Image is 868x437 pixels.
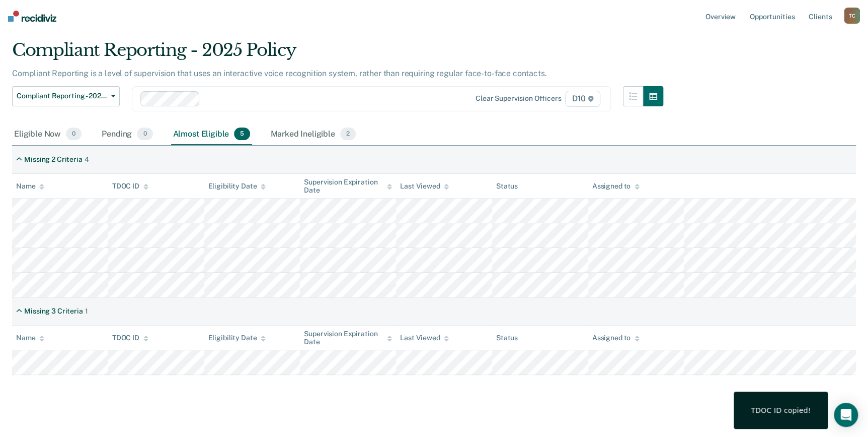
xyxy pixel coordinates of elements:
[844,8,860,24] div: T C
[24,155,82,164] div: Missing 2 Criteria
[85,307,88,316] div: 1
[751,406,811,415] div: TDOC ID copied!
[8,11,56,22] img: Recidiviz
[100,123,154,146] div: Pending0
[476,94,561,103] div: Clear supervision officers
[112,182,148,191] div: TDOC ID
[112,334,148,342] div: TDOC ID
[304,330,392,347] div: Supervision Expiration Date
[400,182,449,191] div: Last Viewed
[340,128,356,141] span: 2
[592,182,640,191] div: Assigned to
[12,69,546,78] p: Compliant Reporting is a level of supervision that uses an interactive voice recognition system, ...
[496,182,518,191] div: Status
[16,334,44,342] div: Name
[12,40,663,69] div: Compliant Reporting - 2025 Policy
[208,182,266,191] div: Eligibility Date
[844,8,860,24] button: TC
[171,123,253,146] div: Almost Eligible5
[834,403,858,427] div: Open Intercom Messenger
[268,123,358,146] div: Marked Ineligible2
[565,91,600,107] span: D10
[12,123,84,146] div: Eligible Now0
[12,303,92,320] div: Missing 3 Criteria1
[592,334,640,342] div: Assigned to
[12,151,93,168] div: Missing 2 Criteria4
[12,86,120,106] button: Compliant Reporting - 2025 Policy
[137,128,152,141] span: 0
[66,128,82,141] span: 0
[208,334,266,342] div: Eligibility Date
[496,334,518,342] div: Status
[304,178,392,195] div: Supervision Expiration Date
[85,155,89,164] div: 4
[24,307,83,316] div: Missing 3 Criteria
[16,182,44,191] div: Name
[234,128,250,141] span: 5
[400,334,449,342] div: Last Viewed
[17,92,107,100] span: Compliant Reporting - 2025 Policy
